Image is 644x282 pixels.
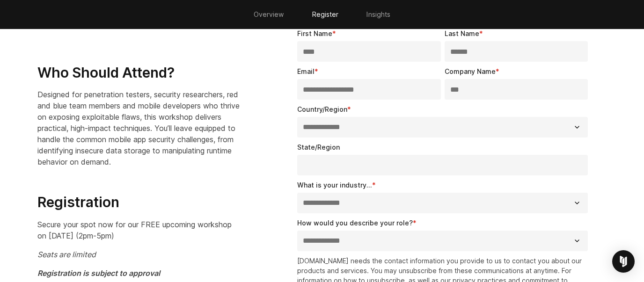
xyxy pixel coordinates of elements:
[297,29,332,37] span: First Name
[445,29,479,37] span: Last Name
[612,250,635,273] div: Open Intercom Messenger
[37,250,96,259] em: Seats are limited
[297,181,372,189] span: What is your industry...
[37,268,160,278] em: Registration is subject to approval
[37,89,241,167] p: Designed for penetration testers, security researchers, red and blue team members and mobile deve...
[37,194,241,211] h3: Registration
[297,105,347,113] span: Country/Region
[445,67,496,75] span: Company Name
[297,143,340,151] span: State/Region
[297,67,315,75] span: Email
[37,64,241,82] h3: Who Should Attend?
[37,219,241,241] p: Secure your spot now for our FREE upcoming workshop on [DATE] (2pm-5pm)
[297,219,413,227] span: How would you describe your role?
